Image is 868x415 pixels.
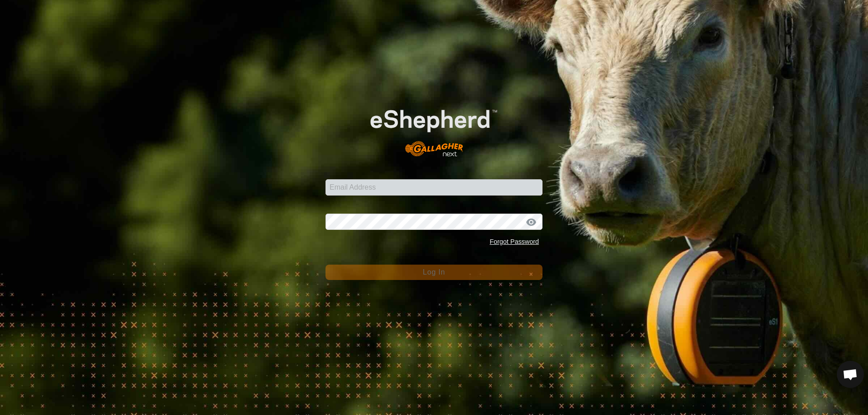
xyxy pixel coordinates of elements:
img: E-shepherd Logo [347,92,521,166]
span: Log In [423,268,445,276]
input: Email Address [325,179,542,196]
a: Forgot Password [490,238,539,245]
div: Open chat [837,361,864,388]
button: Log In [325,265,542,280]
